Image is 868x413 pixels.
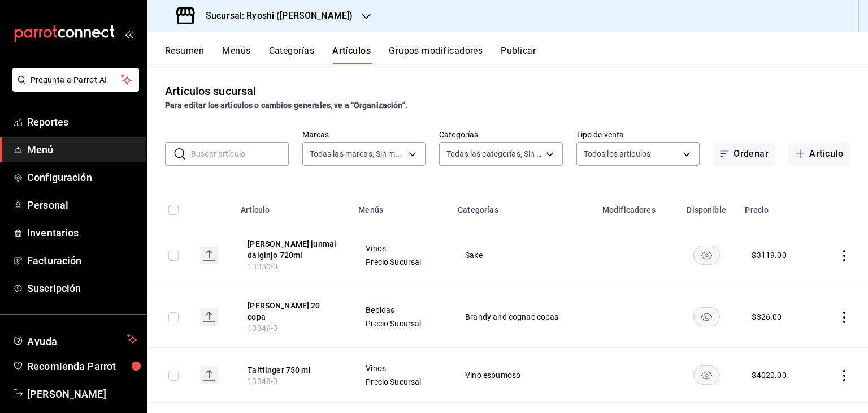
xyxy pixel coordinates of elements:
[332,45,371,64] button: Artículos
[576,131,700,139] label: Tipo de venta
[366,306,437,314] span: Bebidas
[165,83,256,100] div: Artículos sucursal
[222,45,250,64] button: Menús
[27,333,123,346] span: Ayuda
[713,142,775,166] button: Ordenar
[366,258,437,266] span: Precio Sucursal
[366,378,437,386] span: Precio Sucursal
[248,364,338,376] button: edit-product-location
[27,114,137,130] span: Reportes
[248,377,277,386] span: 13348-0
[302,131,426,139] label: Marcas
[12,68,139,92] button: Pregunta a Parrot AI
[27,359,137,374] span: Recomienda Parrot
[789,142,850,166] button: Artículo
[248,300,338,322] button: edit-product-location
[27,253,137,268] span: Facturación
[366,244,437,252] span: Vinos
[465,371,581,379] span: Vino espumoso
[27,170,137,185] span: Configuración
[351,188,451,225] th: Menús
[165,45,868,64] div: navigation tabs
[752,311,782,322] div: $ 326.00
[752,369,786,381] div: $ 4020.00
[248,262,277,271] span: 13350-0
[446,148,542,160] span: Todas las categorías, Sin categoría
[465,251,581,259] span: Sake
[27,197,137,213] span: Personal
[451,188,596,225] th: Categorías
[465,313,581,321] span: Brandy and cognac copas
[501,45,536,64] button: Publicar
[310,148,405,160] span: Todas las marcas, Sin marca
[389,45,483,64] button: Grupos modificadores
[191,143,289,165] input: Buscar artículo
[738,188,817,225] th: Precio
[248,324,277,333] span: 13349-0
[27,142,137,157] span: Menú
[675,188,739,225] th: Disponible
[8,82,139,94] a: Pregunta a Parrot AI
[234,188,351,225] th: Artículo
[124,29,133,38] button: open_drawer_menu
[366,364,437,372] span: Vinos
[31,74,121,86] span: Pregunta a Parrot AI
[248,238,338,261] button: edit-product-location
[752,249,786,261] div: $ 3119.00
[27,386,137,402] span: [PERSON_NAME]
[366,320,437,328] span: Precio Sucursal
[269,45,315,64] button: Categorías
[165,101,407,110] strong: Para editar los artículos o cambios generales, ve a “Organización”.
[197,9,353,23] h3: Sucursal: Ryoshi ([PERSON_NAME])
[596,188,675,225] th: Modificadores
[693,246,720,265] button: availability-product
[584,148,651,160] span: Todos los artículos
[693,365,720,385] button: availability-product
[839,250,850,261] button: actions
[165,45,204,64] button: Resumen
[439,131,563,139] label: Categorías
[839,312,850,323] button: actions
[27,281,137,296] span: Suscripción
[839,370,850,381] button: actions
[27,225,137,240] span: Inventarios
[693,307,720,326] button: availability-product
